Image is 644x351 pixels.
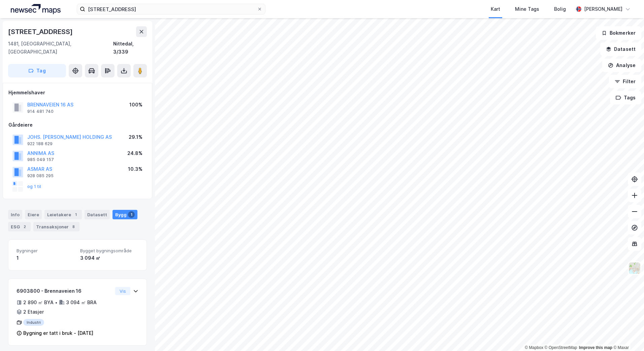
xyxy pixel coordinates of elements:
div: 29.1% [129,133,142,141]
a: OpenStreetMap [545,345,577,350]
button: Datasett [600,42,641,56]
span: Bygninger [17,248,75,254]
div: 1 [17,254,75,262]
button: Tags [610,91,641,104]
div: Nittedal, 3/339 [113,40,147,56]
div: Kontrollprogram for chat [610,319,644,351]
img: Z [628,262,641,275]
button: Vis [115,287,130,295]
div: Leietakere [44,210,82,219]
button: Filter [609,75,641,88]
div: Bygning er tatt i bruk - [DATE] [23,329,93,337]
div: 922 188 629 [27,141,53,147]
div: 1 [128,211,135,218]
button: Tag [8,64,66,77]
div: Hjemmelshaver [8,89,147,97]
a: Improve this map [579,345,612,350]
div: Kart [491,5,500,13]
div: [STREET_ADDRESS] [8,26,74,37]
button: Bokmerker [596,26,641,40]
button: Analyse [602,59,641,72]
span: Bygget bygningsområde [80,248,138,254]
div: 2 Etasjer [23,308,44,316]
div: • [55,300,58,305]
div: [PERSON_NAME] [584,5,622,13]
div: Eiere [25,210,42,219]
div: 928 085 295 [27,173,54,179]
div: 3 094 ㎡ BRA [66,298,97,307]
div: Info [8,210,22,219]
div: Gårdeiere [8,121,147,129]
a: Mapbox [525,345,543,350]
div: Transaksjoner [33,222,79,231]
div: 2 890 ㎡ BYA [23,298,54,307]
div: 3 094 ㎡ [80,254,138,262]
div: Bygg [112,210,137,219]
div: 100% [129,101,142,109]
div: 24.8% [127,149,142,157]
iframe: Chat Widget [610,319,644,351]
div: 1481, [GEOGRAPHIC_DATA], [GEOGRAPHIC_DATA] [8,40,113,56]
div: 8 [70,223,77,230]
div: Datasett [85,210,110,219]
input: Søk på adresse, matrikkel, gårdeiere, leietakere eller personer [85,4,257,14]
div: 1 [72,211,79,218]
div: 2 [21,223,28,230]
div: 6903800 - Brennaveien 16 [17,287,112,295]
div: Mine Tags [515,5,539,13]
div: 985 049 157 [27,157,54,162]
div: Bolig [554,5,566,13]
img: logo.a4113a55bc3d86da70a041830d287a7e.svg [11,4,61,14]
div: ESG [8,222,31,231]
div: 10.3% [128,165,142,173]
div: 914 481 740 [27,109,54,114]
